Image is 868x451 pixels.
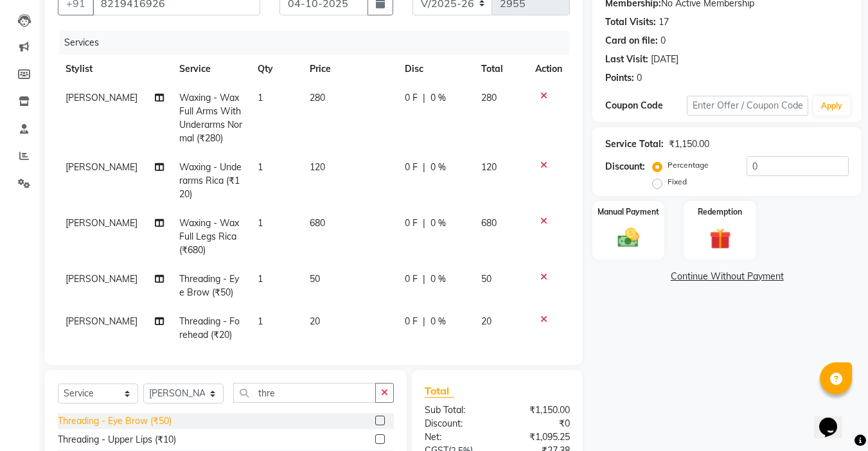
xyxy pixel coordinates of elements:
label: Fixed [668,176,687,188]
div: Discount: [605,160,645,173]
span: 1 [258,315,263,327]
div: 0 [660,34,666,48]
div: Card on file: [605,34,658,48]
span: Waxing - Underarms Rica (₹120) [179,161,242,200]
span: 0 F [405,315,418,328]
span: 120 [481,161,497,173]
span: 280 [481,92,497,103]
div: Discount: [415,417,497,430]
span: 1 [258,217,263,229]
th: Total [474,55,528,84]
span: 50 [310,273,320,285]
span: | [423,91,425,105]
input: Enter Offer / Coupon Code [687,96,808,116]
span: 0 F [405,161,418,174]
div: ₹0 [497,417,580,430]
a: Continue Without Payment [595,270,859,283]
div: Points: [605,71,634,85]
span: Threading - Eye Brow (₹50) [179,273,239,298]
span: [PERSON_NAME] [66,273,137,285]
th: Disc [397,55,474,84]
span: 0 F [405,91,418,105]
span: 0 F [405,272,418,286]
span: Waxing - Wax Full Arms With Underarms Normal (₹280) [179,92,242,144]
span: 50 [481,273,492,285]
div: Threading - Eye Brow (₹50) [58,414,172,428]
span: 0 % [430,217,446,230]
th: Action [527,55,570,84]
th: Qty [250,55,302,84]
span: 0 % [430,91,446,105]
span: 0 % [430,315,446,328]
span: 1 [258,92,263,103]
label: Redemption [698,206,742,218]
span: [PERSON_NAME] [66,315,137,327]
span: 280 [310,92,325,103]
button: Apply [813,96,850,116]
img: _gift.svg [703,225,738,252]
span: 0 F [405,217,418,230]
span: 0 % [430,161,446,174]
span: 20 [481,315,492,327]
span: Waxing - Wax Full Legs Rica (₹680) [179,217,239,256]
div: ₹1,095.25 [497,430,580,444]
div: 0 [637,71,642,85]
span: 120 [310,161,325,173]
div: Coupon Code [605,99,686,112]
div: ₹1,150.00 [669,137,709,151]
div: Threading - Upper Lips (₹10) [58,433,176,447]
span: | [423,315,425,328]
span: 0 % [430,272,446,286]
div: Total Visits: [605,15,656,29]
span: 680 [481,217,497,229]
div: ₹1,150.00 [497,403,580,417]
span: 1 [258,273,263,285]
div: 17 [659,15,669,29]
img: _cash.svg [611,225,646,250]
div: Net: [415,430,497,444]
div: Last Visit: [605,53,648,66]
th: Stylist [58,55,172,84]
label: Manual Payment [598,206,659,218]
span: 680 [310,217,325,229]
label: Percentage [668,159,709,171]
span: | [423,161,425,174]
span: [PERSON_NAME] [66,161,137,173]
span: Threading - Forehead (₹20) [179,315,240,340]
span: | [423,272,425,286]
span: [PERSON_NAME] [66,92,137,103]
div: [DATE] [651,53,678,66]
span: 1 [258,161,263,173]
input: Search or Scan [233,383,376,403]
span: [PERSON_NAME] [66,217,137,229]
iframe: chat widget [814,400,855,438]
div: Sub Total: [415,403,497,417]
th: Price [302,55,397,84]
span: 20 [310,315,320,327]
div: Service Total: [605,137,664,151]
div: Services [59,31,580,55]
span: | [423,217,425,230]
th: Service [172,55,250,84]
span: Total [425,384,454,398]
